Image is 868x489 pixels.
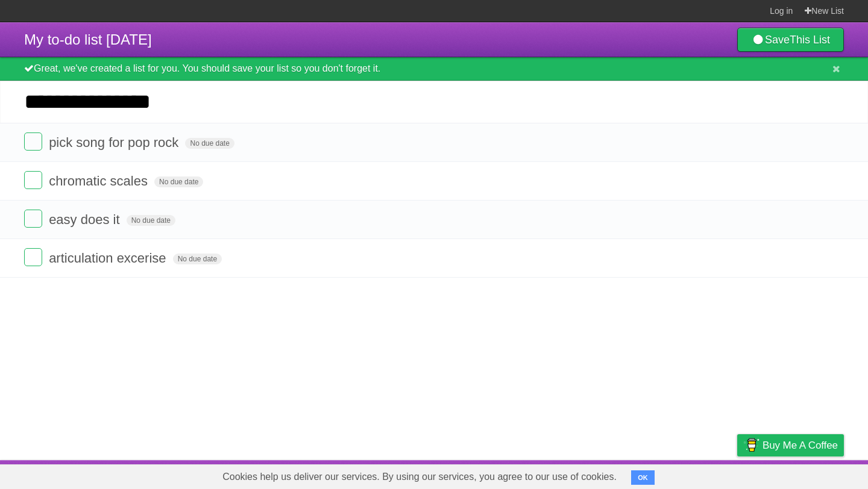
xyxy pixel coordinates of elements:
[49,212,122,227] span: easy does it
[631,470,655,485] button: OK
[49,251,169,266] span: articulation excerise
[24,31,152,48] span: My to-do list [DATE]
[577,463,602,486] a: About
[768,463,844,486] a: Suggest a feature
[617,463,665,486] a: Developers
[24,210,42,228] label: Done
[185,138,234,149] span: No due date
[173,254,222,264] span: No due date
[154,176,203,187] span: No due date
[24,132,42,151] label: Done
[737,434,844,456] a: Buy me a coffee
[737,28,844,52] a: SaveThis List
[24,171,42,189] label: Done
[763,435,838,456] span: Buy me a coffee
[210,465,629,489] span: Cookies help us deliver our services. By using our services, you agree to our use of cookies.
[722,463,753,486] a: Privacy
[24,248,42,266] label: Done
[49,173,151,188] span: chromatic scales
[790,34,830,46] b: This List
[49,135,181,150] span: pick song for pop rock
[681,463,707,486] a: Terms
[127,215,175,226] span: No due date
[743,435,759,455] img: Buy me a coffee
